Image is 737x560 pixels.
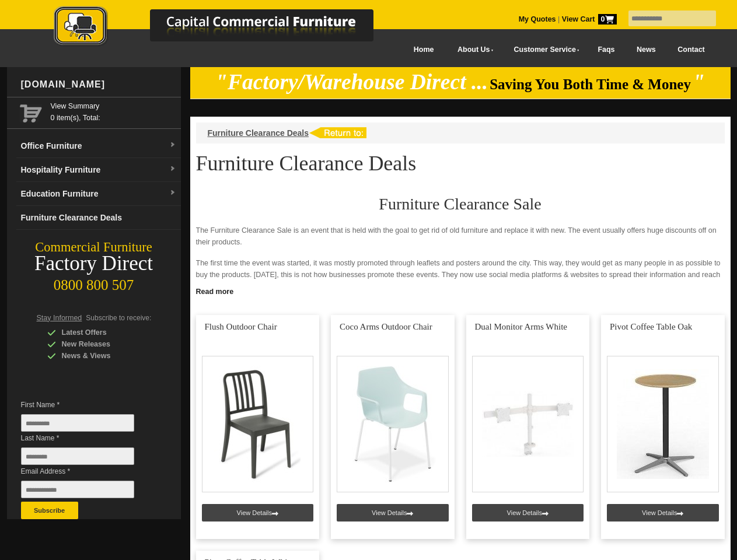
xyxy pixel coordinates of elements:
a: Contact [666,37,715,63]
div: 0800 800 507 [7,271,181,293]
input: First Name * [21,414,134,432]
input: Email Address * [21,481,134,498]
span: First Name * [21,399,152,411]
a: Capital Commercial Furniture Logo [22,6,430,52]
a: Furniture Clearance Deals [16,206,181,230]
img: dropdown [169,142,176,149]
span: 0 [598,14,617,24]
span: Stay Informed [37,314,82,322]
button: Subscribe [21,502,78,519]
span: Last Name * [21,432,152,444]
em: "Factory/Warehouse Direct ... [215,70,488,94]
a: Click to read more [190,283,731,297]
a: Customer Service [501,37,586,63]
img: dropdown [169,190,176,197]
h2: Furniture Clearance Sale [196,195,725,213]
a: News [626,37,666,63]
a: Furniture Clearance Deals [208,128,309,138]
span: Saving You Both Time & Money [490,76,691,92]
div: [DOMAIN_NAME] [16,67,181,102]
a: Office Furnituredropdown [16,134,181,158]
img: return to [309,127,366,138]
p: The Furniture Clearance Sale is an event that is held with the goal to get rid of old furniture a... [196,225,725,248]
span: Email Address * [21,466,152,477]
a: Faqs [587,37,626,63]
div: News & Views [47,350,158,362]
img: dropdown [169,166,176,173]
img: Capital Commercial Furniture Logo [22,6,430,48]
strong: View Cart [562,15,617,23]
div: Factory Direct [7,256,181,272]
div: Latest Offers [47,327,158,338]
a: Hospitality Furnituredropdown [16,158,181,182]
input: Last Name * [21,447,134,465]
em: " [693,70,705,94]
div: New Releases [47,338,158,350]
a: Education Furnituredropdown [16,182,181,206]
a: View Summary [51,100,176,112]
span: 0 item(s), Total: [51,100,176,122]
span: Subscribe to receive: [86,314,151,322]
a: About Us [445,37,501,63]
div: Commercial Furniture [7,239,181,256]
h1: Furniture Clearance Deals [196,152,725,174]
p: The first time the event was started, it was mostly promoted through leaflets and posters around ... [196,257,725,292]
a: My Quotes [519,15,556,23]
a: View Cart0 [560,15,616,23]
